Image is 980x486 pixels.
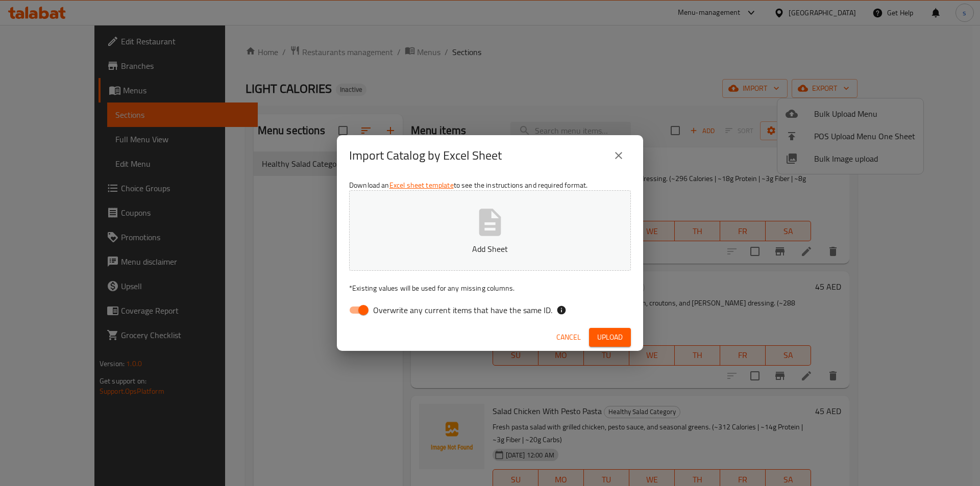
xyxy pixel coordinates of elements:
button: Cancel [552,328,585,347]
p: Add Sheet [365,243,615,255]
h2: Import Catalog by Excel Sheet [349,147,502,164]
span: Upload [597,331,623,344]
span: Cancel [556,331,581,344]
div: Download an to see the instructions and required format. [337,176,643,324]
svg: If the overwrite option isn't selected, then the items that match an existing ID will be ignored ... [556,305,567,315]
p: Existing values will be used for any missing columns. [349,283,631,293]
button: Upload [589,328,631,347]
span: Overwrite any current items that have the same ID. [373,304,552,316]
button: close [606,143,631,168]
button: Add Sheet [349,190,631,271]
a: Excel sheet template [389,178,454,192]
